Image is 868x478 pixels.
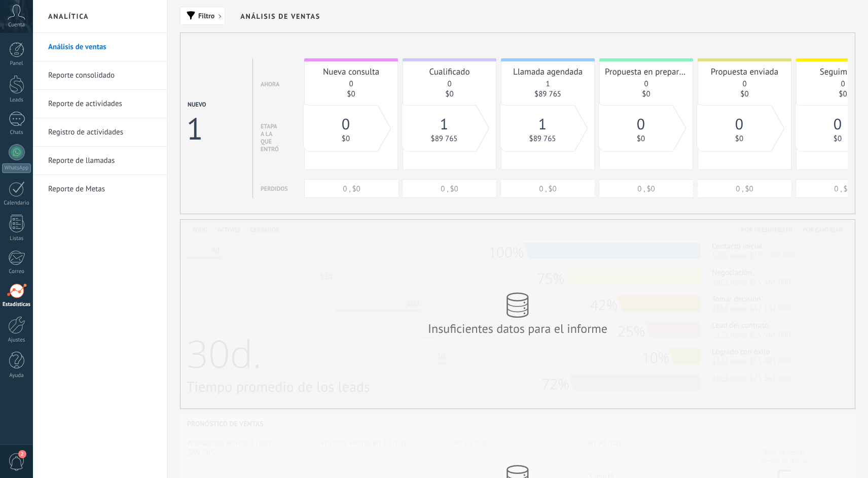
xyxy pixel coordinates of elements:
div: Insuficientes datos para el informe [426,321,609,336]
li: Reporte consolidado [33,61,167,90]
span: 0 [735,114,743,134]
span: 0 [834,114,842,134]
div: Correo [2,268,31,275]
div: Cualificado [408,66,491,77]
a: $0 [642,89,650,99]
div: Nuevo [188,101,206,109]
div: Chats [2,129,31,136]
li: Reporte de actividades [33,90,167,118]
div: 0 , $0 [501,184,595,194]
div: Ayuda [2,372,31,379]
span: 0 [342,114,350,134]
span: 1 [538,114,547,134]
span: 1 [440,114,448,134]
span: Cuenta [8,22,25,28]
a: $0 [735,134,743,144]
div: Ahora [261,81,279,88]
a: 0 [447,79,451,89]
a: 1 [538,122,547,132]
div: Leads [2,97,31,104]
div: Calendario [2,200,31,207]
div: 0 , $0 [698,184,791,194]
a: 0 [349,79,353,89]
a: 0 [637,122,645,132]
button: Filtro [180,7,225,25]
span: Filtro [198,12,214,19]
a: Reporte de llamadas [48,147,157,175]
a: $89 765 [534,89,561,99]
a: Reporte de Metas [48,175,157,203]
a: $89 765 [529,134,556,144]
a: $0 [839,89,847,99]
span: 2 [18,450,26,458]
a: 0 [841,79,845,89]
li: Reporte de llamadas [33,147,167,175]
div: 1 [187,109,201,148]
a: $0 [834,134,842,144]
a: 1 [440,122,448,132]
a: Reporte consolidado [48,61,157,90]
div: Ajustes [2,337,31,344]
a: 0 [735,122,743,132]
div: Perdidos [261,185,288,193]
div: Propuesta en preparación [605,66,688,77]
div: Etapa a la que entró [261,123,279,153]
div: Listas [2,235,31,242]
div: Propuesta enviada [703,66,786,77]
span: 0 [637,114,645,134]
a: Reporte de actividades [48,90,157,118]
li: Registro de actividades [33,118,167,147]
div: Llamada agendada [507,66,589,77]
a: 0 [834,122,842,132]
a: 0 [742,79,746,89]
div: Estadísticas [2,301,31,308]
div: 0 , $0 [599,184,693,194]
div: 0 , $0 [403,184,496,194]
a: Registro de actividades [48,118,157,147]
li: Análisis de ventas [33,33,167,61]
a: $0 [445,89,453,99]
a: $89 765 [430,134,457,144]
a: $0 [347,89,355,99]
li: Reporte de Metas [33,175,167,203]
a: Análisis de ventas [48,33,157,61]
div: WhatsApp [2,163,31,173]
div: Nueva consulta [310,66,392,77]
a: $0 [740,89,748,99]
a: 1 [546,79,550,89]
div: Panel [2,60,31,67]
a: $0 [342,134,350,144]
div: 0 , $0 [305,184,399,194]
a: 0 [644,79,648,89]
a: 0 [342,122,350,132]
a: $0 [637,134,645,144]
